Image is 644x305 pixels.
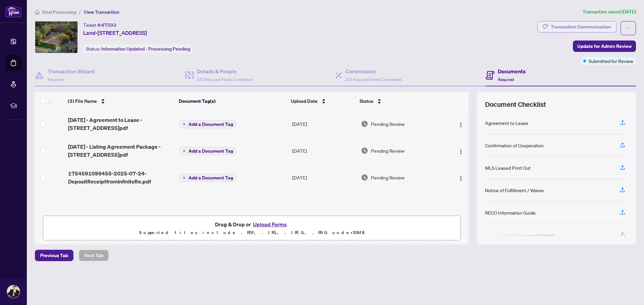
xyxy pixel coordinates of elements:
h4: Documents [498,67,526,75]
button: Transaction Communication [537,21,616,32]
span: Drag & Drop or [215,220,289,229]
button: Logo [455,145,466,156]
span: Upload Date [291,97,318,105]
button: Logo [455,172,466,183]
button: Upload Forms [251,220,289,229]
img: Document Status [361,120,368,128]
span: Submitted for Review [589,57,633,65]
button: Update for Admin Review [573,41,636,52]
span: Deal Processing [42,9,76,15]
h4: Commission [345,67,401,75]
div: Ticket #: [83,21,116,29]
article: Transaction saved [DATE] [583,8,636,16]
img: logo [5,5,21,17]
span: plus [182,176,186,179]
span: Previous Tab [40,250,68,261]
h4: Transaction Wizard [48,67,95,75]
img: Document Status [361,174,368,181]
span: View Transaction [84,9,119,15]
span: Add a Document Tag [189,149,233,153]
span: home [35,10,40,14]
span: 2/2 Required Fields Completed [197,77,253,82]
div: RECO Information Guide [485,209,536,216]
div: Agreement to Lease [485,119,528,127]
span: Pending Review [371,147,405,154]
td: [DATE] [289,137,359,164]
span: Add a Document Tag [189,122,233,127]
div: Confirmation of Cooperation [485,142,544,149]
th: Status [357,92,443,110]
span: Add a Document Tag [189,175,233,180]
span: Pending Review [371,120,405,128]
th: (3) File Name [65,92,176,110]
img: Document Status [361,147,368,154]
span: plus [182,149,186,153]
span: Land-[STREET_ADDRESS] [83,29,147,37]
img: Logo [458,176,464,181]
span: [DATE] - Listing Agreement Package - [STREET_ADDRESS]pdf [68,143,174,159]
span: Pending Review [371,174,405,181]
th: Upload Date [288,92,357,110]
p: Supported files include .PDF, .JPG, .JPEG, .PNG under 25 MB [47,229,457,237]
span: [DATE] - Agreement to Lease - [STREET_ADDRESS]pdf [68,116,174,132]
span: Information Updated - Processing Pending [101,46,190,52]
th: Document Tag(s) [176,92,288,110]
img: Logo [458,149,464,154]
button: Next Tab [79,250,109,261]
button: Add a Document Tag [179,120,236,128]
img: Logo [458,122,464,128]
span: 47593 [101,22,116,28]
button: Logo [455,119,466,129]
div: MLS Leased Print Out [485,164,531,171]
span: Update for Admin Review [577,41,632,52]
td: [DATE] [289,164,359,191]
span: Required [48,77,64,82]
span: Status [360,97,373,105]
img: Profile Icon [7,285,20,298]
li: / [79,8,81,16]
button: Previous Tab [35,250,73,261]
span: Drag & Drop orUpload FormsSupported files include .PDF, .JPG, .JPEG, .PNG under25MB [43,216,461,241]
span: 2/2 Required Fields Completed [345,77,401,82]
span: (3) File Name [68,97,97,105]
span: Required [498,77,514,82]
img: IMG-N12090633_1.jpg [35,21,77,53]
td: [DATE] [289,110,359,137]
span: plus [182,123,186,126]
h4: Details & People [197,67,253,75]
button: Add a Document Tag [179,174,236,182]
div: Transaction Communication [551,21,611,32]
span: Document Checklist [485,100,546,109]
span: 1754591099455-2025-07-24-DepositReceiptfromInfiniteRe.pdf [68,169,174,185]
span: ellipsis [626,26,631,30]
div: Notice of Fulfillment / Waiver [485,186,544,194]
button: Add a Document Tag [179,147,236,155]
div: Status: [83,44,193,53]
